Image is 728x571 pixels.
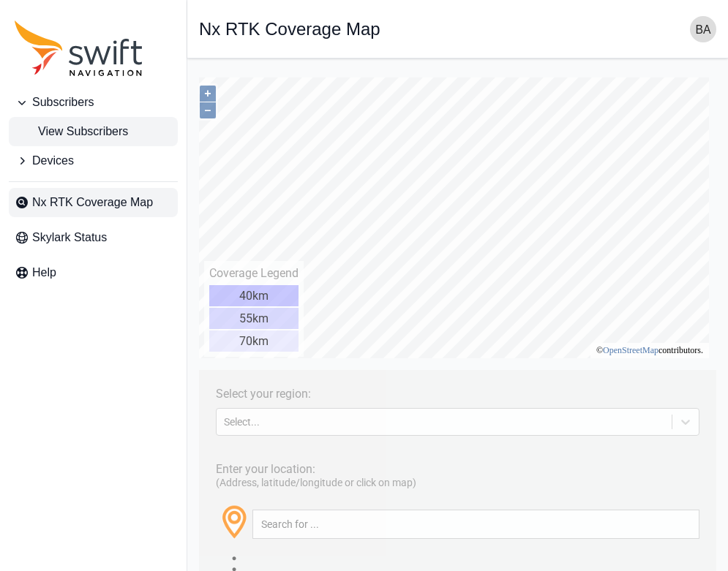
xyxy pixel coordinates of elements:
h1: Nx RTK Coverage Map [199,20,380,38]
a: Nx RTK Coverage Map [9,188,178,217]
a: OpenStreetMap [404,275,459,285]
a: Skylark Status [9,223,178,252]
span: Nx RTK Coverage Map [32,194,153,211]
a: View Subscribers [9,117,178,146]
div: 40km [10,215,100,236]
button: Devices [9,146,178,175]
li: © contributors. [397,275,504,285]
span: Devices [32,152,74,170]
span: Skylark Status [32,229,107,246]
span: Help [32,264,56,281]
img: user photo [690,16,716,42]
div: 55km [10,238,100,259]
span: View Subscribers [15,123,128,140]
div: Coverage Legend [10,196,100,210]
button: Subscribers [9,88,178,117]
a: Help [9,258,178,287]
span: Subscribers [32,94,94,111]
div: 70km [10,260,100,281]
